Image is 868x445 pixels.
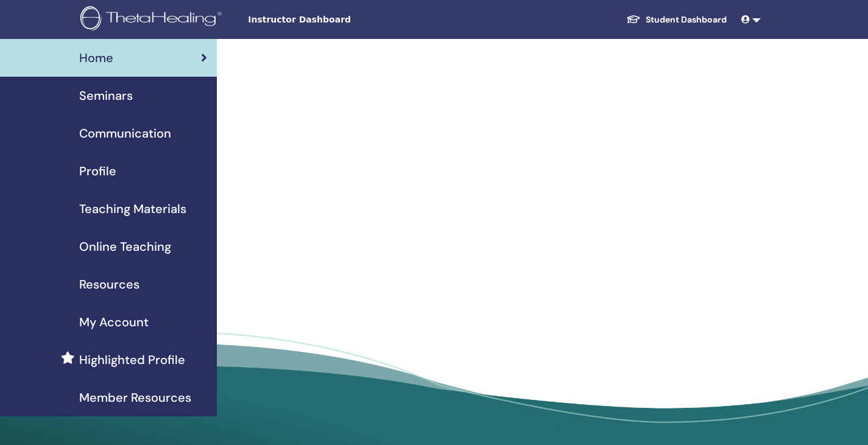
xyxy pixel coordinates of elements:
[79,313,149,331] span: My Account
[79,200,186,218] span: Teaching Materials
[79,237,171,256] span: Online Teaching
[80,6,226,33] img: logo.png
[248,13,431,26] span: Instructor Dashboard
[79,162,116,180] span: Profile
[79,351,185,369] span: Highlighted Profile
[79,388,191,407] span: Member Resources
[626,14,641,24] img: graduation-cap-white.svg
[79,86,133,105] span: Seminars
[616,9,736,31] a: Student Dashboard
[79,124,171,142] span: Communication
[79,49,113,67] span: Home
[79,275,139,293] span: Resources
